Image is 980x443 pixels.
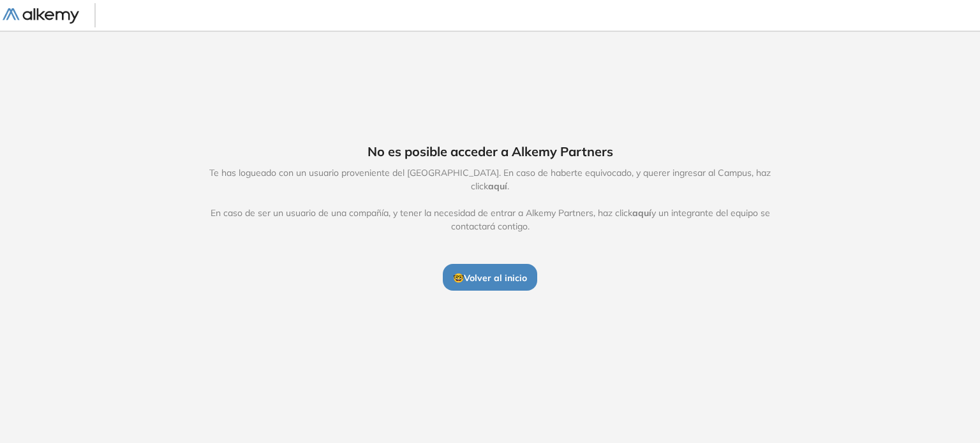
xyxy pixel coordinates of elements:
[3,8,79,24] img: Logo
[453,272,527,284] span: 🤓 Volver al inicio
[367,142,613,161] span: No es posible acceder a Alkemy Partners
[196,166,784,233] span: Te has logueado con un usuario proveniente del [GEOGRAPHIC_DATA]. En caso de haberte equivocado, ...
[488,180,507,192] span: aquí
[632,207,651,219] span: aquí
[443,264,537,291] button: 🤓Volver al inicio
